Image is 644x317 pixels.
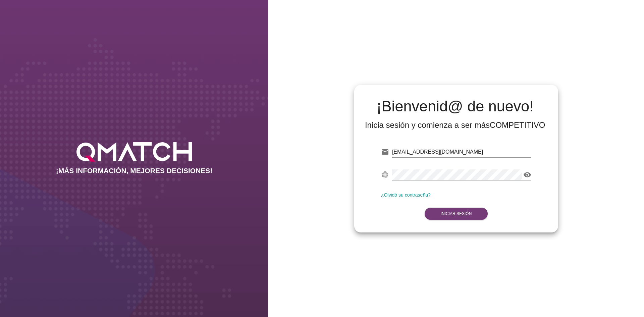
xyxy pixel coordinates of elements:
[381,192,431,198] a: ¿Olvidó su contraseña?
[490,120,545,129] strong: COMPETITIVO
[365,120,545,130] div: Inicia sesión y comienza a ser más
[365,98,545,114] h2: ¡Bienvenid@ de nuevo!
[381,171,389,179] i: fingerprint
[381,148,389,156] i: email
[523,171,531,179] i: visibility
[425,208,488,220] button: Iniciar Sesión
[56,167,213,175] h2: ¡MÁS INFORMACIÓN, MEJORES DECISIONES!
[392,147,531,157] input: E-mail
[441,211,472,216] strong: Iniciar Sesión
